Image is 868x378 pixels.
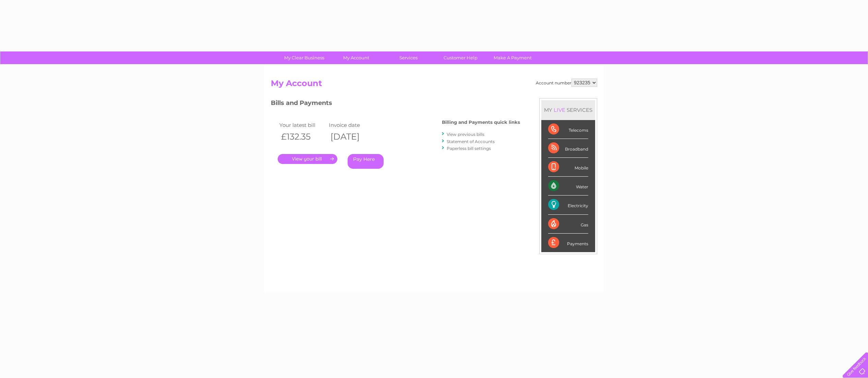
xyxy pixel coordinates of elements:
div: MY SERVICES [541,100,595,120]
a: Paperless bill settings [447,146,491,151]
h3: Bills and Payments [271,98,520,110]
a: Make A Payment [484,51,541,64]
div: Telecoms [548,120,588,139]
a: Customer Help [432,51,489,64]
a: Pay Here [348,154,384,169]
div: Water [548,177,588,196]
div: Payments [548,234,588,252]
a: View previous bills [447,132,484,137]
a: Statement of Accounts [447,139,495,144]
h2: My Account [271,79,597,92]
a: My Account [328,51,385,64]
div: Broadband [548,139,588,158]
a: Services [380,51,437,64]
h4: Billing and Payments quick links [442,120,520,125]
div: Electricity [548,196,588,214]
div: Mobile [548,158,588,177]
div: Account number [536,79,597,87]
td: Your latest bill [278,120,327,130]
td: Invoice date [327,120,376,130]
a: My Clear Business [276,51,333,64]
a: . [278,154,337,164]
div: Gas [548,215,588,234]
th: [DATE] [327,130,376,144]
div: LIVE [552,107,567,113]
th: £132.35 [278,130,327,144]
